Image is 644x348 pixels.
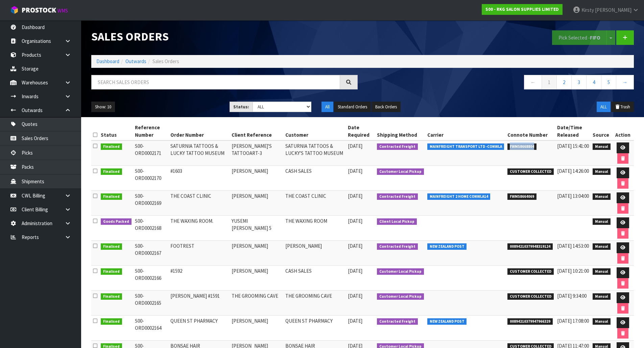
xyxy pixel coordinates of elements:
span: [DATE] 14:53:00 [557,243,589,249]
span: FWM58668804 [507,143,536,150]
td: FOOTREST [169,241,230,266]
span: Manual [593,243,611,250]
span: Finalised [101,268,122,275]
td: S00-ORD0002167 [133,241,169,266]
td: S00-ORD0002169 [133,191,169,216]
th: Source [591,122,612,140]
span: NEW ZEALAND POST [427,318,467,325]
td: S00-ORD0002166 [133,266,169,291]
th: Reference Number [133,122,169,140]
input: Search sales orders [91,75,340,89]
span: [PERSON_NAME] [595,7,631,13]
span: ProStock [22,6,56,15]
td: [PERSON_NAME] #1591 [169,291,230,316]
button: ALL [597,102,611,112]
span: NEW ZEALAND POST [427,243,467,250]
span: Manual [593,318,611,325]
td: THE COAST CLINIC [169,191,230,216]
span: Goods Packed [101,218,132,225]
span: Client Local Pickup [377,218,417,225]
td: THE COAST CLINIC [284,191,346,216]
button: Trash [611,102,634,112]
span: CUSTOMER COLLECTED [507,293,554,300]
span: [DATE] 14:26:00 [557,168,589,174]
button: All [321,102,333,112]
span: [DATE] 10:21:00 [557,268,589,274]
td: [PERSON_NAME] [230,166,284,191]
td: THE GROOMING CAVE [284,291,346,316]
td: QUEEN ST PHARMACY [284,316,346,341]
td: [PERSON_NAME] [230,241,284,266]
th: Carrier [426,122,506,140]
span: Manual [593,193,611,200]
td: S00-ORD0002168 [133,216,169,241]
span: Sales Orders [152,58,179,64]
td: [PERSON_NAME] [230,191,284,216]
th: Client Reference [230,122,284,140]
a: Dashboard [96,58,119,64]
a: 1 [542,75,557,89]
td: [PERSON_NAME] [284,241,346,266]
span: Finalised [101,168,122,175]
a: Outwards [125,58,146,64]
span: Finalised [101,193,122,200]
th: Shipping Method [375,122,426,140]
span: Finalised [101,318,122,325]
th: Date/Time Released [555,122,591,140]
button: Pick Selected -FIFO [552,30,607,45]
span: MAINFREIGHT TRANSPORT LTD -CONWLA [427,143,504,150]
button: Standard Orders [334,102,371,112]
a: 3 [571,75,587,89]
strong: S00 - RKG SALON SUPPLIES LIMITED [485,6,559,12]
button: Show: 10 [91,102,115,112]
a: → [616,75,634,89]
span: Customer Local Pickup [377,293,424,300]
strong: Status: [233,104,249,110]
a: 2 [556,75,572,89]
th: Action [612,122,634,140]
td: S00-ORD0002165 [133,291,169,316]
td: [PERSON_NAME] [230,316,284,341]
span: [DATE] [348,268,362,274]
span: [DATE] [348,193,362,199]
span: CUSTOMER COLLECTED [507,268,554,275]
span: [DATE] [348,243,362,249]
strong: FIFO [590,34,600,41]
span: Kirsty [581,7,594,13]
span: Finalised [101,293,122,300]
td: SATURNIA TATTOOS & LUCKY'S TATTOO MUSEUM [284,140,346,166]
td: THE WAXING ROOM [284,216,346,241]
td: SATURNIA TATTOOS & LUCKY TATTOO MUSEUM [169,140,230,166]
span: 00894210379948319124 [507,243,553,250]
img: cube-alt.png [10,6,19,14]
span: [DATE] 15:41:00 [557,143,589,149]
nav: Page navigation [368,75,634,91]
td: [PERSON_NAME] [230,266,284,291]
a: 5 [601,75,616,89]
span: MAINFREIGHT 2 HOME CONWLA14 [427,193,491,200]
span: [DATE] 13:04:00 [557,193,589,199]
span: [DATE] [348,293,362,299]
td: QUEEN ST PHARMACY [169,316,230,341]
span: Finalised [101,143,122,150]
span: Manual [593,218,611,225]
a: S00 - RKG SALON SUPPLIES LIMITED [482,4,563,15]
small: WMS [57,7,68,14]
span: Contracted Freight [377,193,418,200]
th: Date Required [346,122,375,140]
span: CUSTOMER COLLECTED [507,168,554,175]
span: Customer Local Pickup [377,168,424,175]
td: S00-ORD0002171 [133,140,169,166]
a: ← [524,75,542,89]
span: [DATE] [348,318,362,324]
span: Finalised [101,243,122,250]
span: 00894210379947966329 [507,318,553,325]
td: YUSEMI [PERSON_NAME] 5 [230,216,284,241]
span: Contracted Freight [377,318,418,325]
span: [DATE] [348,143,362,149]
td: S00-ORD0002164 [133,316,169,341]
a: 4 [586,75,601,89]
td: #1603 [169,166,230,191]
span: [DATE] [348,218,362,224]
td: THE GROOMING CAVE [230,291,284,316]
